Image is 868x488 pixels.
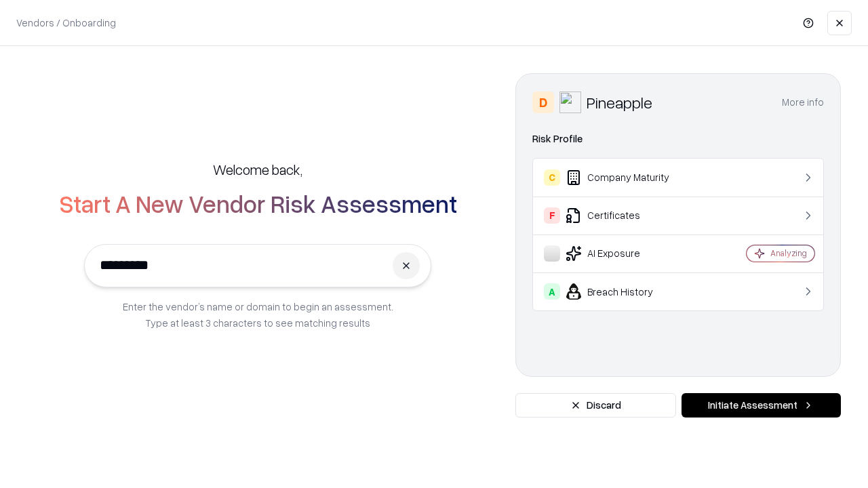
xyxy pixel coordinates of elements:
[544,245,706,262] div: AI Exposure
[770,247,807,259] div: Analyzing
[532,91,554,113] div: D
[559,91,581,113] img: Pineapple
[532,131,824,147] div: Risk Profile
[16,16,116,30] p: Vendors / Onboarding
[544,207,560,224] div: F
[682,393,841,418] button: Initiate Assessment
[544,283,706,300] div: Breach History
[544,283,560,300] div: A
[782,90,824,115] button: More info
[59,190,457,217] h2: Start A New Vendor Risk Assessment
[515,393,676,418] button: Discard
[544,169,706,186] div: Company Maturity
[213,160,302,179] h5: Welcome back,
[587,91,652,113] div: Pineapple
[123,298,393,331] p: Enter the vendor’s name or domain to begin an assessment. Type at least 3 characters to see match...
[544,207,706,224] div: Certificates
[544,169,560,186] div: C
